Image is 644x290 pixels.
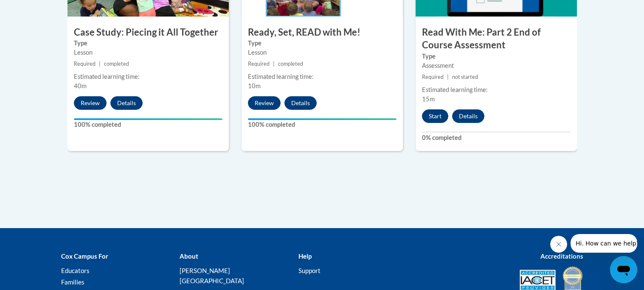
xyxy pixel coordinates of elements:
[422,61,571,70] div: Assessment
[248,48,397,57] div: Lesson
[447,74,449,80] span: |
[422,52,571,61] label: Type
[248,39,397,48] label: Type
[104,61,129,67] span: completed
[298,252,312,260] b: Help
[180,267,244,284] a: [PERSON_NAME][GEOGRAPHIC_DATA]
[74,120,222,129] label: 100% completed
[248,72,397,81] div: Estimated learning time:
[278,61,303,67] span: completed
[248,120,397,129] label: 100% completed
[422,133,571,142] label: 0% completed
[74,39,222,48] label: Type
[74,48,222,57] div: Lesson
[284,96,317,110] button: Details
[248,61,270,67] span: Required
[110,96,143,110] button: Details
[416,26,577,52] h3: Read With Me: Part 2 End of Course Assessment
[422,85,571,95] div: Estimated learning time:
[540,252,583,260] b: Accreditations
[5,6,69,13] span: Hi. How can we help?
[61,252,108,260] b: Cox Campus For
[610,256,637,283] iframe: Button to launch messaging window
[571,234,637,253] iframe: Message from company
[550,236,567,253] iframe: Close message
[452,109,484,123] button: Details
[248,118,397,120] div: Your progress
[74,82,87,89] span: 40m
[273,61,275,67] span: |
[74,96,107,110] button: Review
[61,267,90,274] a: Educators
[61,278,84,286] a: Families
[298,267,321,274] a: Support
[422,74,444,80] span: Required
[422,109,448,123] button: Start
[248,96,281,110] button: Review
[248,82,261,89] span: 10m
[74,61,96,67] span: Required
[180,252,198,260] b: About
[74,72,222,81] div: Estimated learning time:
[242,26,403,39] h3: Ready, Set, READ with Me!
[99,61,101,67] span: |
[74,118,222,120] div: Your progress
[67,26,229,39] h3: Case Study: Piecing it All Together
[422,95,435,103] span: 15m
[452,74,478,80] span: not started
